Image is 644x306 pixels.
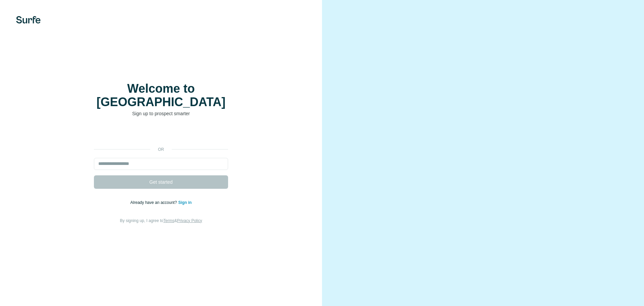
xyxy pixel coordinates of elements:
[163,218,174,223] a: Terms
[91,127,231,142] iframe: Sign in with Google Button
[178,200,192,205] a: Sign in
[94,110,228,117] p: Sign up to prospect smarter
[130,200,178,205] span: Already have an account?
[177,218,202,223] a: Privacy Policy
[94,82,228,109] h1: Welcome to [GEOGRAPHIC_DATA]
[120,218,202,223] span: By signing up, I agree to &
[16,16,41,24] img: Surfe's logo
[150,146,172,152] p: or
